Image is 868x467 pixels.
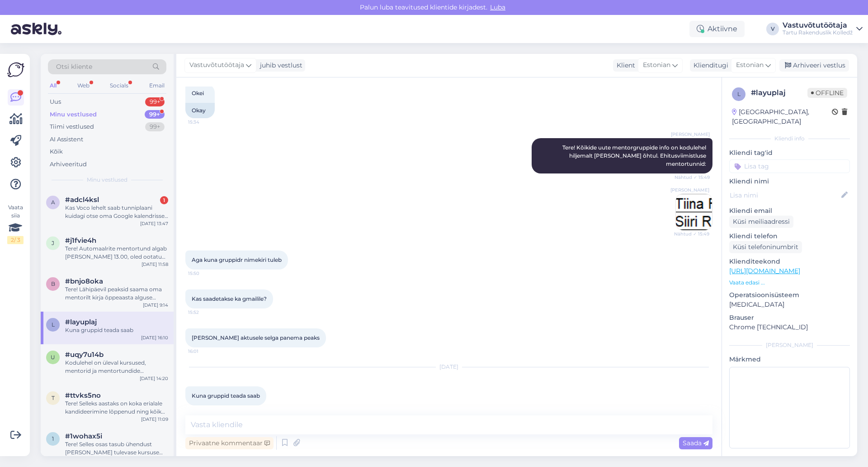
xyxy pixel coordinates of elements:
[729,341,850,349] div: [PERSON_NAME]
[185,363,712,371] div: [DATE]
[643,60,670,70] span: Estonian
[140,220,168,227] div: [DATE] 13:47
[65,277,103,285] span: #bnjo8oka
[50,135,83,144] div: AI Assistent
[192,295,267,302] span: Kas saadetakse ka gmailile?
[487,3,508,11] span: Luba
[65,391,101,400] span: #ttvks5no
[51,280,55,287] span: b
[52,395,55,401] span: t
[807,88,847,98] span: Offline
[736,60,764,70] span: Estonian
[729,300,850,309] p: [MEDICAL_DATA]
[783,29,853,36] div: Tartu Rakenduslik Kolledž
[141,416,168,423] div: [DATE] 11:09
[729,323,850,332] p: Chrome [TECHNICAL_ID]
[671,131,710,138] span: [PERSON_NAME]
[185,437,274,449] div: Privaatne kommentaar
[188,119,222,125] span: 15:34
[192,256,282,263] span: Aga kuna gruppidr nimekiri tuleb
[729,177,850,186] p: Kliendi nimi
[737,91,741,97] span: l
[65,236,96,245] span: #j1fvie4h
[670,187,709,193] span: [PERSON_NAME]
[613,61,635,70] div: Klient
[729,231,850,241] p: Kliendi telefon
[674,231,709,237] span: Nähtud ✓ 15:49
[65,196,99,204] span: #adcl4ksl
[87,176,127,184] span: Minu vestlused
[145,122,165,131] div: 99+
[147,80,166,91] div: Email
[143,302,168,308] div: [DATE] 9:14
[65,326,168,334] div: Kuna gruppid teada saab
[56,62,92,72] span: Otsi kliente
[160,196,168,204] div: 1
[729,279,850,287] p: Vaata edasi ...
[676,194,712,230] img: Attachment
[766,23,779,35] div: V
[729,257,850,266] p: Klienditeekond
[51,199,55,206] span: a
[192,392,260,399] span: Kuna gruppid teada saab
[729,267,800,275] a: [URL][DOMAIN_NAME]
[192,334,320,341] span: [PERSON_NAME] aktusele selga panema peaks
[50,147,63,156] div: Kõik
[7,236,24,244] div: 2 / 3
[65,432,102,440] span: #1wohax5i
[256,61,302,70] div: juhib vestlust
[145,110,165,119] div: 99+
[65,204,168,220] div: Kas Voco lehelt saab tunniplaani kuidagi otse oma Google kalendrisse ka tõmmata?
[7,61,24,78] img: Askly Logo
[65,351,104,359] span: #uqy7u14b
[783,22,863,36] a: VastuvõtutöötajaTartu Rakenduslik Kolledž
[50,97,61,106] div: Uus
[729,355,850,364] p: Märkmed
[185,103,215,118] div: Okay
[65,440,168,457] div: Tere! Selles osas tasub ühendust [PERSON_NAME] tulevase kursuse mentoriga. Tema oskab täpsemalt m...
[689,21,745,37] div: Aktiivne
[729,216,793,228] div: Küsi meiliaadressi
[779,59,849,72] div: Arhiveeri vestlus
[50,160,87,169] div: Arhiveeritud
[729,241,802,253] div: Küsi telefoninumbrit
[189,60,244,70] span: Vastuvõtutöötaja
[730,190,840,200] input: Lisa nimi
[65,285,168,302] div: Tere! Lähipäevil peaksid saama oma mentorilt kirja õppeaasta alguse olulise infoga. Kui kiri ming...
[732,107,832,126] div: [GEOGRAPHIC_DATA], [GEOGRAPHIC_DATA]
[50,122,94,131] div: Tiimi vestlused
[141,334,168,341] div: [DATE] 16:10
[729,206,850,216] p: Kliendi email
[729,148,850,158] p: Kliendi tag'id
[65,245,168,261] div: Tere! Automaalrite mentortund algab [PERSON_NAME] 13.00, oled ootatud ruumi F332. Kindlasti antak...
[188,270,222,277] span: 15:50
[75,80,91,91] div: Web
[65,318,97,326] span: #layuplaj
[729,159,850,173] input: Lisa tag
[188,406,222,413] span: 16:10
[675,174,710,181] span: Nähtud ✓ 15:49
[729,290,850,300] p: Operatsioonisüsteem
[783,22,853,29] div: Vastuvõtutöötaja
[52,321,55,328] span: l
[51,354,55,361] span: u
[108,80,130,91] div: Socials
[729,313,850,323] p: Brauser
[50,110,97,119] div: Minu vestlused
[65,400,168,416] div: Tere! Selleks aastaks on koka erialale kandideerimine lõppenud ning kõik õppekohad täidetud.
[140,375,168,382] div: [DATE] 14:20
[683,439,709,447] span: Saada
[751,87,807,98] div: # layuplaj
[52,240,54,246] span: j
[562,144,708,167] span: Tere! Kõikide uute mentorgruppide info on kodulehel hiljemalt [PERSON_NAME] õhtul. Ehitusviimistl...
[65,359,168,375] div: Kodulehel on üleval kursused, mentorid ja mentortundide toimumise [PERSON_NAME]: [URL][DOMAIN_NAME]
[188,348,222,355] span: 16:01
[690,61,728,70] div: Klienditugi
[145,97,165,106] div: 99+
[142,261,168,268] div: [DATE] 11:58
[48,80,58,91] div: All
[52,435,54,442] span: 1
[188,309,222,316] span: 15:52
[192,90,204,96] span: Okei
[729,135,850,143] div: Kliendi info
